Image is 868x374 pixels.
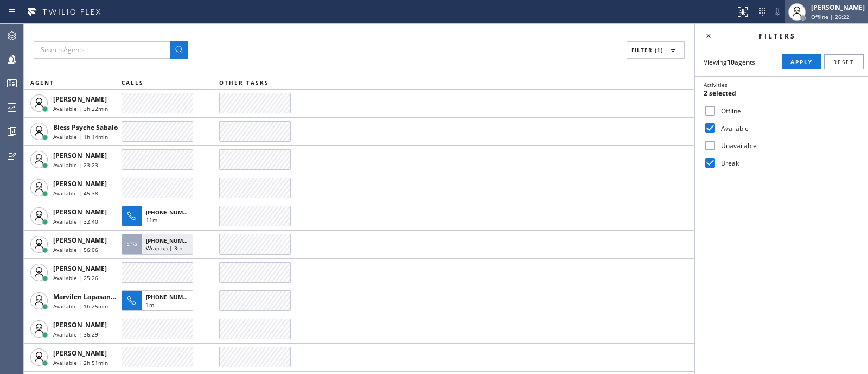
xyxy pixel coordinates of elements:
span: Bless Psyche Sabalo [53,123,118,132]
span: Reset [833,58,854,66]
div: [PERSON_NAME] [811,3,865,12]
span: Available | 32:40 [53,218,98,225]
span: Available | 1h 14min [53,133,108,141]
span: Offline | 26:22 [811,13,850,21]
input: Search Agents [34,41,170,59]
span: Available | 23:23 [53,161,98,169]
span: Viewing agents [704,58,755,67]
label: Unavailable [717,141,859,150]
span: [PHONE_NUMBER] [146,208,195,216]
button: [PHONE_NUMBER]Wrap up | 3m [122,231,196,258]
strong: 10 [727,58,735,67]
span: [PHONE_NUMBER] [146,293,195,301]
span: [PHONE_NUMBER] [146,237,195,244]
div: Activities [704,81,859,88]
span: AGENT [30,79,54,86]
button: Mute [770,4,785,20]
span: [PERSON_NAME] [53,151,107,160]
span: 11m [146,216,157,224]
span: Available | 3h 22min [53,105,108,112]
span: Available | 1h 25min [53,302,108,310]
span: [PERSON_NAME] [53,179,107,188]
span: [PERSON_NAME] [53,94,107,104]
span: Wrap up | 3m [146,244,182,252]
button: Apply [782,54,821,69]
span: Filters [759,31,796,41]
span: [PERSON_NAME] [53,348,107,358]
span: [PERSON_NAME] [53,320,107,329]
label: Offline [717,106,859,116]
button: [PHONE_NUMBER]11m [122,202,196,230]
span: 1m [146,301,154,308]
span: 2 selected [704,88,736,98]
span: CALLS [122,79,144,86]
label: Break [717,159,859,168]
span: [PERSON_NAME] [53,236,107,245]
label: Available [717,124,859,133]
span: Apply [790,58,813,66]
span: OTHER TASKS [219,79,269,86]
span: Available | 2h 51min [53,359,108,366]
span: Available | 45:38 [53,189,98,197]
span: Available | 56:06 [53,246,98,253]
span: [PERSON_NAME] [53,264,107,273]
span: Marvilen Lapasanda [53,292,119,301]
button: [PHONE_NUMBER]1m [122,287,196,314]
span: Available | 25:26 [53,274,98,282]
button: Reset [824,54,864,69]
span: Filter (1) [631,46,663,54]
button: Filter (1) [627,41,685,59]
span: [PERSON_NAME] [53,207,107,217]
span: Available | 36:29 [53,331,98,338]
